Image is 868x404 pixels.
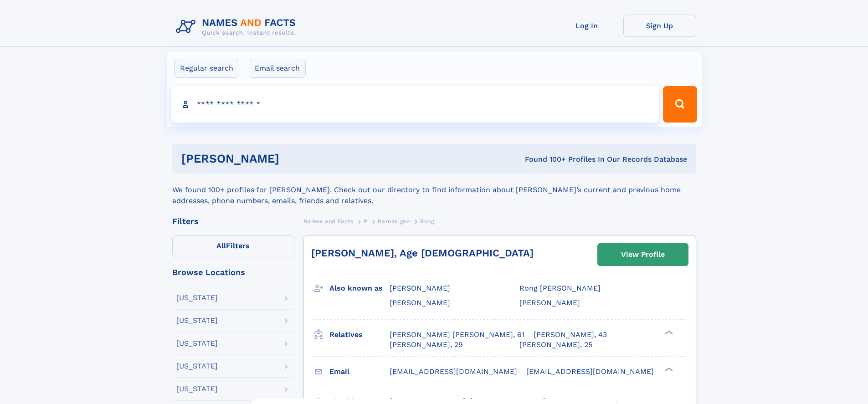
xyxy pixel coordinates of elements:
[402,154,687,164] div: Found 100+ Profiles In Our Records Database
[364,218,368,225] span: P
[303,215,354,227] a: Names and Facts
[623,15,696,37] a: Sign Up
[172,217,294,225] div: Filters
[534,330,607,340] a: [PERSON_NAME], 43
[519,284,601,292] span: Rong [PERSON_NAME]
[329,364,390,379] h3: Email
[390,330,524,340] a: [PERSON_NAME] [PERSON_NAME], 61
[663,366,673,372] div: ❯
[176,340,218,347] div: [US_STATE]
[526,367,654,376] span: [EMAIL_ADDRESS][DOMAIN_NAME]
[378,218,410,225] span: Parnas gao
[176,294,218,302] div: [US_STATE]
[176,363,218,370] div: [US_STATE]
[176,317,218,324] div: [US_STATE]
[172,15,303,39] img: Logo Names and Facts
[171,86,659,123] input: search input
[390,284,450,292] span: [PERSON_NAME]
[176,385,218,393] div: [US_STATE]
[390,298,450,307] span: [PERSON_NAME]
[663,86,697,123] button: Search Button
[390,340,463,350] a: [PERSON_NAME], 29
[311,247,534,259] a: [PERSON_NAME], Age [DEMOGRAPHIC_DATA]
[519,340,592,350] a: [PERSON_NAME], 25
[329,327,390,343] h3: Relatives
[249,59,306,78] label: Email search
[598,244,688,266] a: View Profile
[329,281,390,296] h3: Also known as
[420,218,434,225] span: Rong
[390,367,517,376] span: [EMAIL_ADDRESS][DOMAIN_NAME]
[172,174,696,206] div: We found 100+ profiles for [PERSON_NAME]. Check out our directory to find information about [PERS...
[663,329,673,335] div: ❯
[172,235,294,257] label: Filters
[181,153,402,164] h1: [PERSON_NAME]
[378,215,410,227] a: Parnas gao
[172,268,294,276] div: Browse Locations
[174,59,239,78] label: Regular search
[621,244,665,265] div: View Profile
[216,241,226,250] span: All
[519,298,580,307] span: [PERSON_NAME]
[550,15,623,37] a: Log In
[364,215,368,227] a: P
